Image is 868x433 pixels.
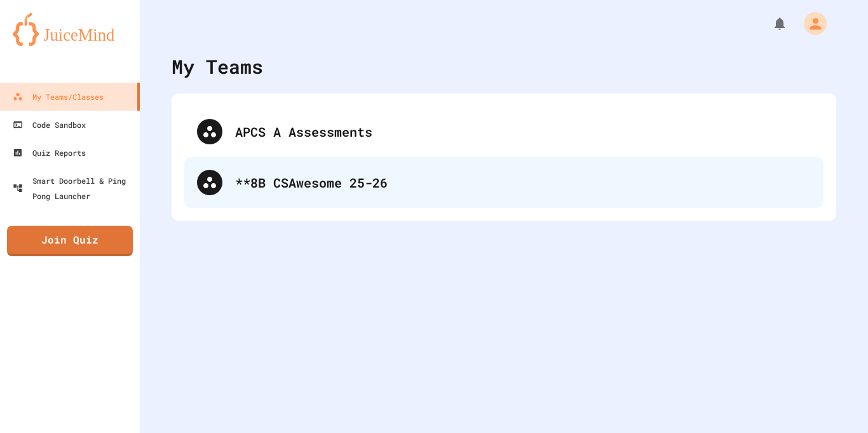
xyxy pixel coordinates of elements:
div: APCS A Assessments [235,122,811,141]
div: **8B CSAwesome 25-26 [184,157,824,208]
div: My Account [790,9,830,38]
a: Join Quiz [7,226,133,256]
div: Smart Doorbell & Ping Pong Launcher [13,173,135,203]
div: Code Sandbox [13,117,86,132]
div: Quiz Reports [13,145,86,160]
div: **8B CSAwesome 25-26 [235,173,811,192]
img: logo-orange.svg [13,13,127,46]
div: APCS A Assessments [184,106,824,157]
div: My Teams [172,52,263,81]
div: My Notifications [749,13,790,34]
div: My Teams/Classes [13,89,104,104]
